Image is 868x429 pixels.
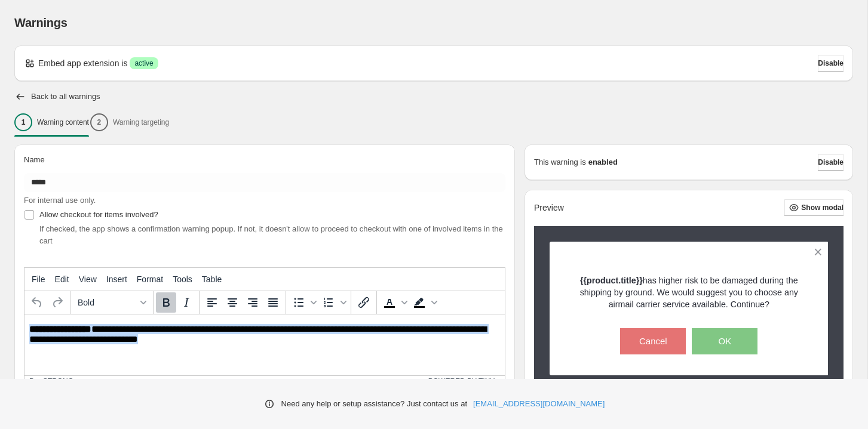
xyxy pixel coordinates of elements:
div: Text color [379,292,409,313]
strong: enabled [588,156,618,168]
span: Format [137,274,163,284]
iframe: Rich Text Area [24,314,505,375]
button: Undo [27,292,47,313]
span: Show modal [801,203,844,212]
button: OK [692,328,757,354]
div: Numbered list [318,292,348,313]
span: File [32,274,45,284]
div: Background color [409,292,439,313]
p: Embed app extension is [38,57,127,69]
span: Table [202,274,222,284]
button: Bold [156,292,176,313]
p: This warning is [534,156,586,168]
button: Align left [202,292,222,313]
div: strong [43,377,73,385]
div: » [36,377,41,385]
span: active [134,58,153,68]
p: Warning content [37,118,89,127]
button: Redo [47,292,68,313]
span: Tools [173,274,192,284]
p: has higher risk to be damaged during the shipping by ground. We would suggest you to choose any a... [571,274,808,310]
span: Allow checkout for items involved? [39,210,158,219]
button: Align center [222,292,243,313]
button: 1Warning content [14,110,89,135]
div: Bullet list [289,292,318,313]
button: Justify [263,292,283,313]
span: Insert [106,274,127,284]
button: Formats [73,292,151,313]
span: If checked, the app shows a confirmation warning popup. If not, it doesn't allow to proceed to ch... [39,224,503,245]
span: Warnings [14,16,68,29]
span: Bold [78,298,136,307]
button: Disable [818,55,844,72]
a: Powered by Tiny [428,377,495,385]
span: Name [24,155,45,164]
button: Disable [818,154,844,171]
div: 1 [14,113,32,131]
button: Show modal [784,199,844,216]
button: Insert/edit link [354,292,374,313]
span: For internal use only. [24,196,96,205]
div: p [29,377,34,385]
strong: {{product.title}} [580,276,643,285]
h2: Preview [534,203,564,213]
button: Align right [243,292,263,313]
button: Italic [176,292,197,313]
h2: Back to all warnings [31,92,100,101]
span: Disable [818,158,844,167]
span: Disable [818,58,844,68]
div: Resize [495,376,505,386]
span: View [79,274,97,284]
span: Edit [55,274,69,284]
button: Cancel [620,328,686,354]
a: [EMAIL_ADDRESS][DOMAIN_NAME] [473,398,605,410]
